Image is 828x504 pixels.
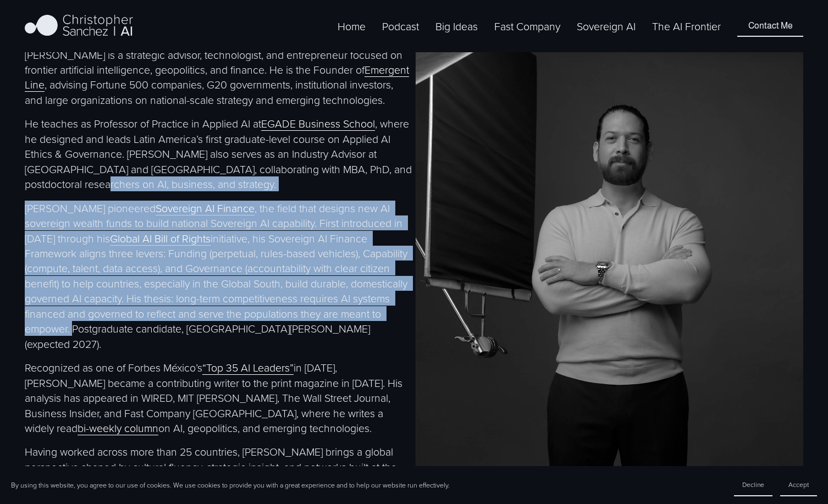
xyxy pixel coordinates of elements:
[261,116,375,131] a: EGADE Business School
[25,360,412,435] p: Recognized as one of Forbes México’s in [DATE], [PERSON_NAME] became a contributing writer to the...
[110,231,211,246] a: Global AI Bill of Rights
[494,19,560,34] span: Fast Company
[788,480,809,489] span: Accept
[577,18,636,35] a: Sovereign AI
[338,18,366,35] a: Home
[780,474,817,496] button: Accept
[25,444,412,489] p: Having worked across more than 25 countries, [PERSON_NAME] brings a global perspective shaped by ...
[435,18,478,35] a: folder dropdown
[652,18,721,35] a: The AI Frontier
[382,18,419,35] a: Podcast
[734,474,772,496] button: Decline
[78,420,158,435] a: bi-weekly column
[435,19,478,34] span: Big Ideas
[25,116,412,191] p: He teaches as Professor of Practice in Applied AI at , where he designed and leads Latin America’...
[11,480,450,490] p: By using this website, you agree to our use of cookies. We use cookies to provide you with a grea...
[25,201,412,352] p: [PERSON_NAME] pioneered , the field that designs new AI sovereign wealth funds to build national ...
[737,15,803,36] a: Contact Me
[202,360,294,375] a: “Top 35 AI Leaders”
[25,47,412,108] p: [PERSON_NAME] is a strategic advisor, technologist, and entrepreneur focused on frontier artifici...
[156,201,255,215] a: Sovereign AI Finance
[25,62,409,92] a: Emergent Line
[742,480,764,489] span: Decline
[25,13,133,40] img: Christopher Sanchez | AI
[494,18,560,35] a: folder dropdown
